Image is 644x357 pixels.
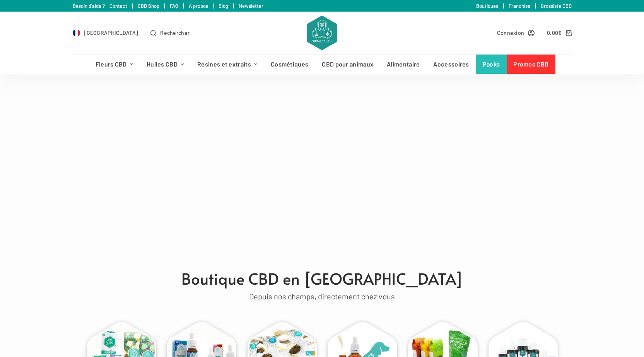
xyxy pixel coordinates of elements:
[84,28,138,37] span: [GEOGRAPHIC_DATA]
[507,55,555,74] a: Promos CBD
[77,267,568,290] h1: Boutique CBD en [GEOGRAPHIC_DATA]
[73,3,127,9] a: Besoin d'aide ? Contact
[497,28,535,37] a: Connexion
[626,157,638,169] img: next arrow
[427,55,476,74] a: Accessoires
[219,3,228,9] a: Blog
[239,3,263,9] a: Newsletter
[89,55,140,74] a: Fleurs CBD
[138,3,159,9] a: CBD Shop
[6,157,18,169] img: previous arrow
[160,28,190,37] span: Rechercher
[307,15,337,50] img: CBD Alchemy
[315,55,380,74] a: CBD pour animaux
[497,28,524,37] span: Connexion
[547,28,571,37] a: Panier d’achat
[89,55,555,74] nav: Menu d’en-tête
[170,3,178,9] a: FAQ
[73,28,138,37] a: Select Country
[140,55,190,74] a: Huiles CBD
[547,29,562,36] bdi: 0,00
[476,3,498,9] a: Boutiques
[150,28,190,37] button: Ouvrir le formulaire de recherche
[264,55,315,74] a: Cosmétiques
[476,55,507,74] a: Packs
[189,3,208,9] a: À propos
[380,55,427,74] a: Alimentaire
[191,55,264,74] a: Résines et extraits
[558,29,562,36] span: €
[77,290,568,303] div: Depuis nos champs, directement chez vous
[509,3,530,9] a: Franchise
[73,29,80,37] img: FR Flag
[541,3,572,9] a: Grossiste CBD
